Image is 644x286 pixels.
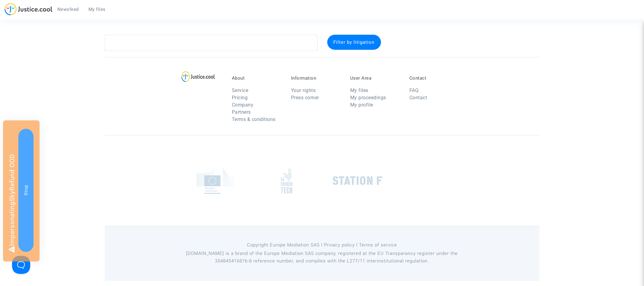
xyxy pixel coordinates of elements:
iframe: Help Scout Beacon - Open [12,256,30,274]
a: Press corner [291,95,319,100]
a: Company [232,102,254,108]
a: FAQ [409,87,419,93]
img: jc-logo.svg [5,3,53,15]
img: europe_commision.png [197,168,234,194]
p: [DOMAIN_NAME] is a brand of the Europe Mediation SAS company, registered at the EU Transparancy r... [184,250,460,265]
img: logo-lg.svg [181,71,215,82]
span: Newsfeed [57,7,79,12]
a: My profile [350,102,373,108]
button: Stop [18,129,34,252]
a: Newsfeed [53,5,84,14]
img: french_tech.png [281,168,292,194]
img: stationf.png [333,176,383,185]
a: Terms & conditions [232,116,276,122]
p: User Area [350,75,400,81]
p: Information [291,75,341,81]
a: Partners [232,109,251,115]
a: My files [84,5,111,14]
a: My files [350,87,368,93]
a: Contact [409,95,427,100]
span: Stop [23,185,29,195]
a: Pricing [232,95,248,100]
span: My files [88,7,106,12]
a: Service [232,87,248,93]
span: Filter by litigation [334,40,375,45]
p: Contact [409,75,460,81]
a: Your rights [291,87,316,93]
a: My proceedings [350,95,386,100]
div: Impersonating [3,120,40,262]
p: About [232,75,282,81]
p: Copyright Europe Mediation SAS l Privacy policy l Terms of service [184,241,460,249]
